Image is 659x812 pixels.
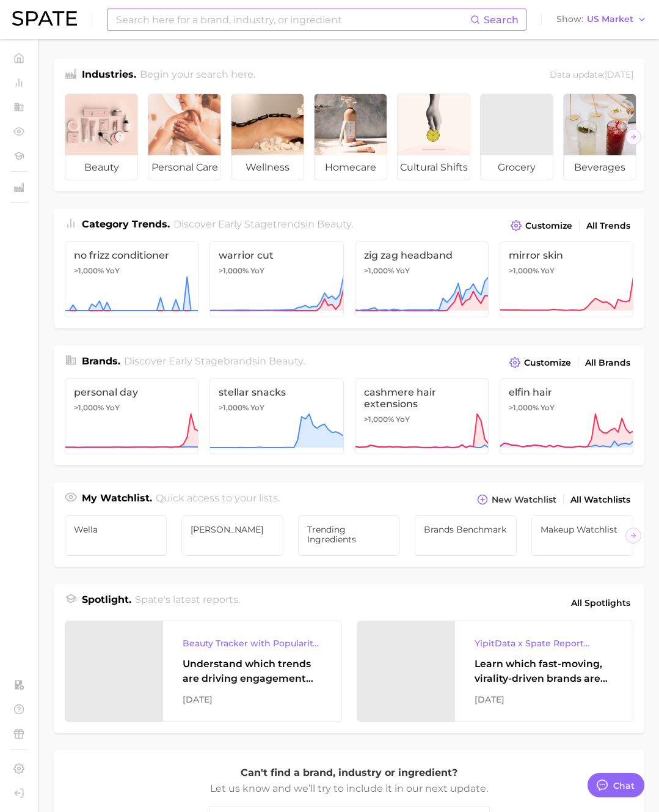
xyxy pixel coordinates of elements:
a: beverages [563,94,636,180]
h1: Industries. [82,67,136,84]
a: stellar snacks>1,000% YoY [209,378,343,454]
div: Understand which trends are driving engagement across platforms in the skin, hair, makeup, and fr... [183,657,322,686]
div: Learn which fast-moving, virality-driven brands are leading the pack, the risks of viral growth, ... [475,657,614,686]
a: no frizz conditioner>1,000% YoY [65,242,198,317]
a: personal care [148,94,221,180]
span: personal day [74,386,189,398]
span: cultural shifts [398,155,470,180]
a: elfin hair>1,000% YoY [500,378,633,454]
span: YoY [250,403,264,413]
button: Scroll Right [625,528,641,544]
span: >1,000% [364,266,394,275]
h2: Spate's latest reports. [135,592,240,613]
a: Beauty Tracker with Popularity IndexUnderstand which trends are driving engagement across platfor... [65,621,342,722]
span: US Market [587,16,633,23]
span: >1,000% [364,415,394,424]
span: New Watchlist [492,495,556,505]
span: YoY [250,266,264,276]
span: mirror skin [509,249,624,261]
a: cultural shifts [397,94,470,180]
span: Category Trends . [82,218,170,230]
span: Search [484,14,519,26]
span: Brands . [82,355,120,367]
span: Makeup watchlist [541,525,624,534]
a: warrior cut>1,000% YoY [209,242,343,317]
div: [DATE] [183,692,322,707]
span: Wella [74,525,158,534]
span: no frizz conditioner [74,249,189,261]
h2: Begin your search here. [140,67,255,84]
span: Discover Early Stage brands in . [124,355,305,367]
button: New Watchlist [474,491,559,508]
span: YoY [396,415,410,424]
span: YoY [106,403,120,413]
a: All Trends [583,218,633,234]
button: Scroll Right [625,129,641,145]
span: All Watchlists [570,495,630,505]
a: zig zag headband>1,000% YoY [355,242,489,317]
span: Show [556,16,583,23]
a: All Brands [582,355,633,371]
span: grocery [481,155,553,180]
span: >1,000% [509,266,539,275]
span: beverages [564,155,636,180]
a: personal day>1,000% YoY [65,378,198,454]
div: YipitData x Spate Report Virality-Driven Brands Are Taking a Slice of the Beauty Pie [475,636,614,651]
span: YoY [541,403,555,413]
img: SPATE [12,11,77,26]
span: personal care [148,155,220,180]
a: [PERSON_NAME] [181,515,283,556]
button: Customize [506,354,574,371]
a: Log out. Currently logged in with e-mail olivier@spate.nyc. [10,784,28,802]
span: warrior cut [219,249,334,261]
h1: My Watchlist. [82,491,152,508]
span: Customize [524,358,571,368]
span: brands benchmark [424,525,508,534]
input: Search here for a brand, industry, or ingredient [115,9,470,30]
p: Can't find a brand, industry or ingredient? [209,765,490,781]
a: YipitData x Spate Report Virality-Driven Brands Are Taking a Slice of the Beauty PieLearn which f... [357,621,634,722]
span: cashmere hair extensions [364,386,479,410]
a: wellness [231,94,304,180]
span: >1,000% [219,403,249,412]
button: Customize [508,217,575,234]
span: All Brands [585,358,630,368]
span: >1,000% [74,266,104,275]
a: homecare [314,94,387,180]
span: homecare [315,155,387,180]
span: beauty [317,218,351,230]
span: >1,000% [219,266,249,275]
a: All Spotlights [568,592,633,613]
span: YoY [106,266,120,276]
span: YoY [396,266,410,276]
h1: Spotlight. [82,592,131,613]
a: All Watchlists [567,492,633,508]
span: >1,000% [74,403,104,412]
span: Trending ingredients [307,525,391,544]
a: Trending ingredients [298,515,400,556]
span: [PERSON_NAME] [191,525,274,534]
span: YoY [541,266,555,276]
a: beauty [65,94,138,180]
span: >1,000% [509,403,539,412]
h2: Quick access to your lists. [156,491,280,508]
a: grocery [480,94,553,180]
div: Data update: [DATE] [550,67,633,84]
a: Wella [65,515,167,556]
span: elfin hair [509,386,624,398]
span: zig zag headband [364,249,479,261]
a: brands benchmark [415,515,517,556]
a: cashmere hair extensions>1,000% YoY [355,378,489,454]
span: beauty [65,155,137,180]
span: Customize [525,221,572,231]
p: Let us know and we’ll try to include it in our next update. [209,781,490,797]
span: beauty [269,355,303,367]
span: stellar snacks [219,386,334,398]
span: wellness [231,155,304,180]
div: Beauty Tracker with Popularity Index [183,636,322,651]
span: Discover Early Stage trends in . [173,218,353,230]
div: [DATE] [475,692,614,707]
button: ShowUS Market [553,12,650,28]
a: Makeup watchlist [531,515,633,556]
span: All Spotlights [571,596,630,610]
